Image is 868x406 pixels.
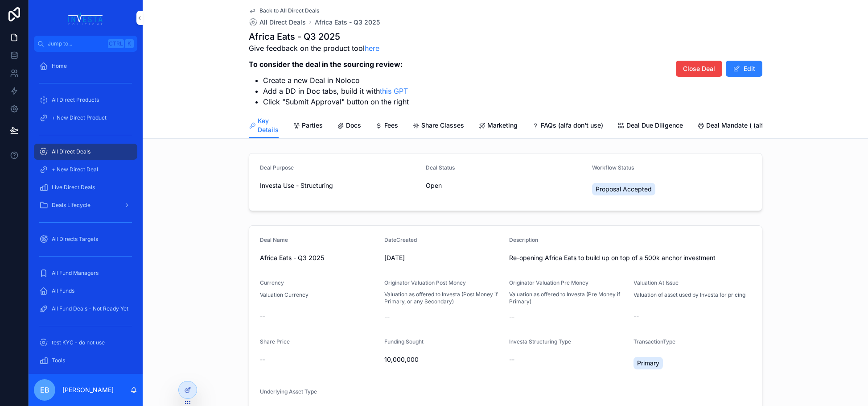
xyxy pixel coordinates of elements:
span: All Funds [52,287,74,294]
span: Docs [346,121,361,130]
span: Deal Status [426,164,455,171]
a: All Fund Managers [34,265,137,281]
span: Live Direct Deals [52,184,95,191]
p: [PERSON_NAME] [62,385,114,394]
button: Edit [726,61,762,77]
span: Valuation as offered to Investa (Pre Money if Primary) [509,291,627,305]
a: Deal Mandate ( (alfa don't use)) [697,117,801,135]
a: here [365,44,379,53]
span: Tools [52,357,65,364]
span: -- [634,311,639,320]
span: EB [40,385,49,395]
img: App logo [66,11,105,25]
span: Underlying Asset Type [260,388,317,395]
span: Deal Due Diligence [626,121,683,130]
p: Valuation of asset used by Investa for pricing [634,291,745,299]
span: Share Price [260,338,290,345]
li: Create a new Deal in Noloco [263,75,409,86]
a: Africa Eats - Q3 2025 [315,18,380,27]
span: Key Details [258,116,279,134]
a: Marketing [478,117,518,135]
a: All Directs Targets [34,231,137,247]
a: this GPT [380,87,408,95]
span: Close Deal [683,64,715,73]
span: Home [52,62,67,70]
span: Currency [260,279,284,286]
strong: To consider the deal in the sourcing review: [249,60,403,69]
span: DateCreated [384,236,417,243]
span: All Direct Deals [52,148,91,155]
span: Re-opening Africa Eats to build up on top of a 500k anchor investment [509,253,751,262]
span: FAQs (alfa don't use) [541,121,603,130]
span: All Fund Deals - Not Ready Yet [52,305,128,312]
span: Description [509,236,538,243]
span: TransactionType [634,338,675,345]
span: All Directs Targets [52,236,98,243]
button: Jump to...CtrlK [34,36,137,52]
span: All Direct Products [52,96,99,104]
a: All Direct Products [34,92,137,108]
span: Proposal Accepted [596,185,652,194]
a: Fees [375,117,398,135]
span: Funding Sought [384,338,424,345]
button: Close Deal [676,61,722,77]
div: scrollable content [29,52,143,374]
span: + New Direct Product [52,114,107,121]
li: Add a DD in Doc tabs, build it with [263,86,409,96]
span: -- [260,311,265,320]
a: test KYC - do not use [34,335,137,351]
span: Valuation as offered to Investa (Post Money if Primary, or any Secondary) [384,291,502,305]
a: + New Direct Product [34,110,137,126]
span: + New Direct Deal [52,166,98,173]
h1: Africa Eats - Q3 2025 [249,30,409,43]
span: All Fund Managers [52,269,99,277]
span: Investa Use - Structuring [260,181,333,190]
a: Deal Due Diligence [617,117,683,135]
span: Ctrl [108,39,124,48]
li: Click "Submit Approval" button on the right [263,96,409,107]
a: Live Direct Deals [34,179,137,195]
span: Marketing [487,121,518,130]
span: Investa Structuring Type [509,338,571,345]
span: Originator Valuation Pre Money [509,279,588,286]
p: Valuation Currency [260,291,309,299]
a: Home [34,58,137,74]
span: Back to All Direct Deals [259,7,319,14]
span: -- [260,355,265,364]
a: FAQs (alfa don't use) [532,117,603,135]
span: -- [384,312,390,321]
span: All Direct Deals [259,18,306,27]
a: + New Direct Deal [34,162,137,178]
span: K [126,40,133,47]
a: Key Details [249,113,279,139]
a: All Direct Deals [249,18,306,27]
span: Primary [637,359,659,368]
span: Open [426,181,442,190]
span: Parties [302,121,323,130]
a: Share Classes [412,117,464,135]
span: Africa Eats - Q3 2025 [260,253,378,262]
p: Give feedback on the product tool [249,43,409,54]
span: test KYC - do not use [52,339,105,346]
span: Deals Lifecycle [52,202,91,209]
span: Deal Purpose [260,164,294,171]
span: Fees [384,121,398,130]
span: Workflow Status [592,164,634,171]
a: All Funds [34,283,137,299]
span: -- [509,355,514,364]
span: 10,000,000 [384,355,502,364]
a: Tools [34,352,137,369]
a: All Direct Deals [34,144,137,160]
a: Docs [337,117,361,135]
span: Originator Valuation Post Money [384,279,466,286]
a: Deals Lifecycle [34,197,137,213]
a: All Fund Deals - Not Ready Yet [34,301,137,317]
span: Share Classes [421,121,464,130]
a: Parties [293,117,323,135]
span: Valuation At Issue [634,279,679,286]
span: Deal Name [260,236,288,243]
span: Jump to... [48,40,104,47]
span: [DATE] [384,253,502,262]
a: Back to All Direct Deals [249,7,319,14]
